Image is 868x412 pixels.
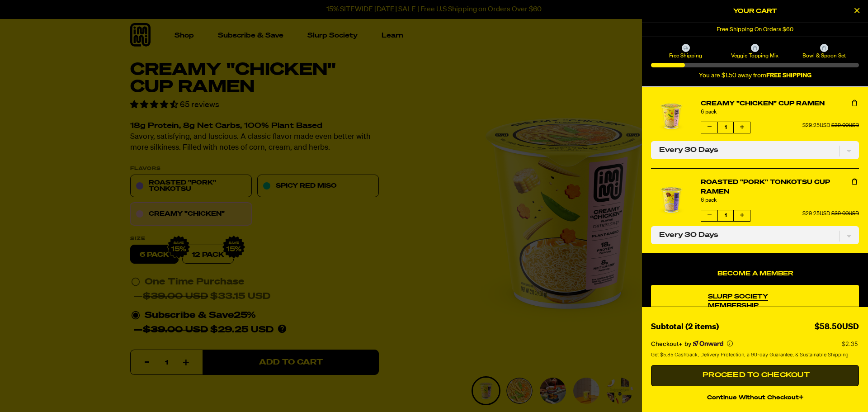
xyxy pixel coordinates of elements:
iframe: Marketing Popup [5,371,85,407]
span: by [684,340,691,347]
h2: Your Cart [651,5,859,18]
button: Increase quantity of Roasted "Pork" Tonkotsu Cup Ramen [734,210,750,221]
span: 1 [717,210,734,221]
li: product [651,168,859,253]
button: Increase quantity of Creamy "Chicken" Cup Ramen [734,122,750,133]
li: product [651,87,859,168]
span: Free Shipping [652,52,719,59]
button: Decrease quantity of Roasted "Pork" Tonkotsu Cup Ramen [701,210,717,221]
button: Proceed to Checkout [651,365,859,387]
span: $29.25USD [802,211,830,217]
section: Checkout+ [651,334,859,365]
img: Membership image [658,302,699,343]
button: Remove Roasted "Pork" Tonkotsu Cup Ramen [850,178,859,187]
a: View details for Creamy "Chicken" Cup Ramen [651,96,692,137]
span: Checkout+ [651,340,683,347]
div: product [651,285,859,360]
select: Subscription delivery frequency [651,141,859,159]
span: Proceed to Checkout [700,372,810,379]
span: 1 [717,122,734,133]
select: Subscription delivery frequency [651,226,859,244]
span: Subtotal (2 items) [651,323,719,331]
a: Roasted "Pork" Tonkotsu Cup Ramen [701,178,859,197]
button: Remove Creamy "Chicken" Cup Ramen [850,99,859,108]
div: $58.50USD [815,321,859,334]
span: Veggie Topping Mix [722,52,788,59]
a: Creamy "Chicken" Cup Ramen [701,99,859,109]
div: You are $1.50 away from [651,72,859,80]
span: $29.25USD [802,123,830,128]
span: Bowl & Spoon Set [791,52,858,59]
span: $39.00USD [831,123,859,128]
div: 1 of 1 [642,23,868,37]
img: Roasted "Pork" Tonkotsu Cup Ramen [651,180,692,220]
p: $2.35 [842,340,859,347]
button: Close Cart [850,5,863,18]
button: More info [727,341,733,346]
a: View Slurp Society Membership [708,292,807,310]
button: continue without Checkout+ [651,390,859,403]
span: Get $5.85 Cashback, Delivery Protection, a 90-day Guarantee, & Sustainable Shipping [651,351,849,359]
h4: Become a Member [651,270,859,278]
a: View details for Roasted "Pork" Tonkotsu Cup Ramen [651,180,692,220]
img: Creamy "Chicken" Cup Ramen [651,96,692,137]
button: Decrease quantity of Creamy "Chicken" Cup Ramen [701,122,717,133]
div: 6 pack [701,197,859,204]
span: $39.00USD [831,211,859,217]
div: 6 pack [701,109,859,116]
a: Powered by Onward [693,341,723,347]
b: FREE SHIPPING [766,72,811,79]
